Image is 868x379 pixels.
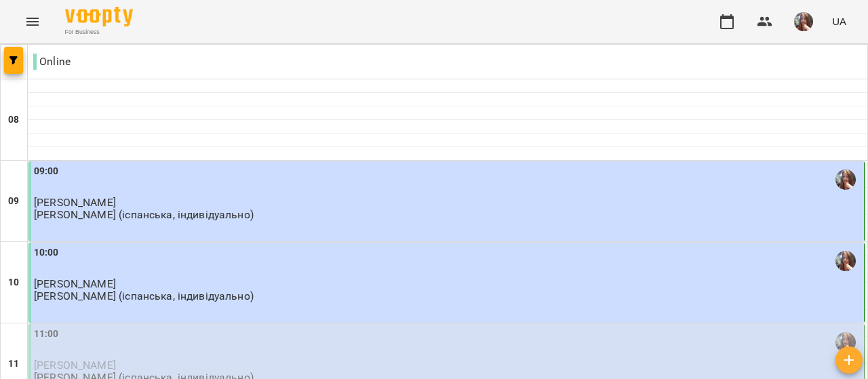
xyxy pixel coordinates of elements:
[34,359,116,372] span: [PERSON_NAME]
[34,164,59,179] label: 09:00
[34,209,254,220] p: [PERSON_NAME] (іспанська, індивідуально)
[835,332,856,353] img: Михайлик Альона Михайлівна (і)
[34,196,116,209] span: [PERSON_NAME]
[34,327,59,342] label: 11:00
[65,7,133,26] img: Voopty Logo
[8,275,19,290] h6: 10
[34,277,116,290] span: [PERSON_NAME]
[835,251,856,271] img: Михайлик Альона Михайлівна (і)
[794,12,813,31] img: 0ee1f4be303f1316836009b6ba17c5c5.jpeg
[34,290,254,302] p: [PERSON_NAME] (іспанська, індивідуально)
[8,357,19,372] h6: 11
[827,9,852,34] button: UA
[832,14,846,28] span: UA
[835,169,856,190] img: Михайлик Альона Михайлівна (і)
[34,245,59,260] label: 10:00
[8,113,19,127] h6: 08
[65,28,133,37] span: For Business
[16,5,49,38] button: Menu
[33,54,71,70] p: Online
[8,194,19,209] h6: 09
[835,346,863,374] button: Створити урок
